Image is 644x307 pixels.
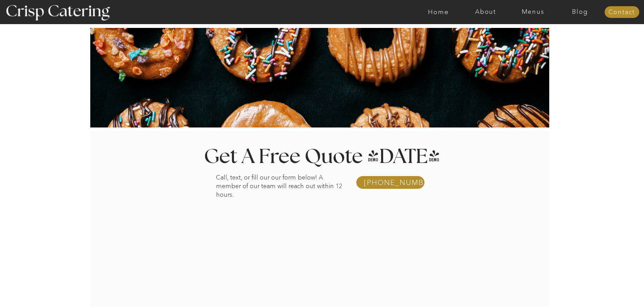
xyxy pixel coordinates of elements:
a: Menus [509,9,556,16]
h1: Get A Free Quote [DATE] [186,147,458,167]
iframe: podium webchat widget bubble [575,273,644,307]
a: [PHONE_NUMBER] [364,179,419,186]
a: About [462,9,509,16]
a: Home [415,9,462,16]
p: Call, text, or fill our our form below! A member of our team will reach out within 12 hours. [216,173,347,180]
a: Blog [556,9,604,16]
a: Contact [604,9,639,16]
